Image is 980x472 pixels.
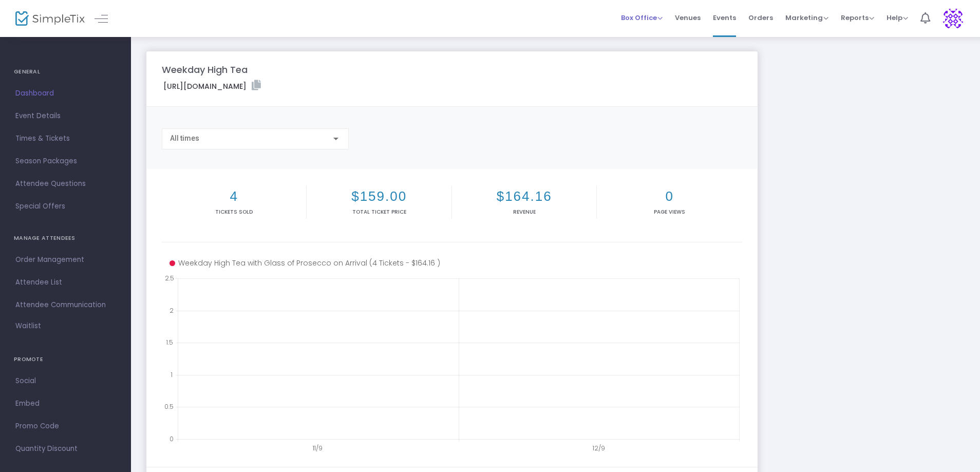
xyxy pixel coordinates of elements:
text: 11/9 [312,444,323,452]
span: Order Management [15,253,116,267]
text: 2.5 [165,274,174,282]
span: Attendee List [15,276,116,289]
text: 2 [169,306,174,314]
h2: 0 [599,188,740,204]
span: Orders [748,5,773,31]
text: 0.5 [164,402,174,411]
h2: 4 [164,188,304,204]
h2: $164.16 [454,188,594,204]
h2: $159.00 [309,188,449,204]
span: Dashboard [15,87,116,100]
text: 0 [169,435,174,443]
span: Event Details [15,109,116,123]
span: Venues [675,5,701,31]
m-panel-title: Weekday High Tea [162,63,248,77]
p: Revenue [454,208,594,216]
p: Tickets sold [164,208,304,216]
span: Events [713,5,736,31]
span: Season Packages [15,155,116,168]
span: Special Offers [15,200,116,213]
text: 1 [171,370,173,379]
span: Marketing [785,13,828,23]
span: Attendee Communication [15,298,116,312]
span: All times [170,134,199,142]
span: Attendee Questions [15,177,116,191]
span: Box Office [621,13,663,23]
label: [URL][DOMAIN_NAME] [163,80,261,92]
h4: MANAGE ATTENDEES [14,228,117,249]
span: Promo Code [15,420,116,433]
span: Times & Tickets [15,132,116,145]
p: Page Views [599,208,740,216]
span: Embed [15,397,116,410]
span: Reports [841,13,874,23]
h4: GENERAL [14,62,117,82]
text: 12/9 [592,444,605,452]
h4: PROMOTE [14,349,117,370]
span: Quantity Discount [15,442,116,456]
span: Help [887,13,908,23]
p: Total Ticket Price [309,208,449,216]
span: Social [15,374,116,388]
text: 1.5 [166,338,173,347]
span: Waitlist [15,321,41,331]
